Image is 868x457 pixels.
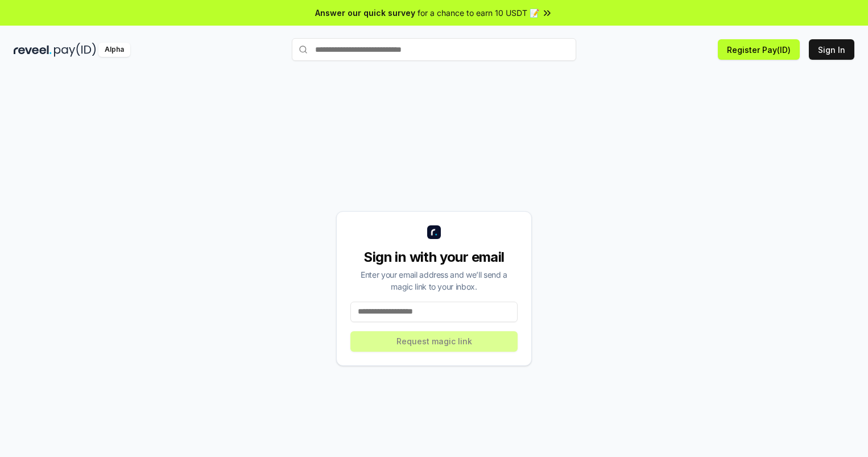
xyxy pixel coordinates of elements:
button: Register Pay(ID) [718,39,800,60]
div: Alpha [98,43,130,57]
div: Sign in with your email [350,248,518,266]
img: pay_id [54,43,96,57]
span: for a chance to earn 10 USDT 📝 [418,7,539,19]
div: Enter your email address and we’ll send a magic link to your inbox. [350,269,518,293]
img: logo_small [427,225,441,239]
span: Answer our quick survey [315,7,415,19]
img: reveel_dark [14,43,52,57]
button: Sign In [809,39,854,60]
